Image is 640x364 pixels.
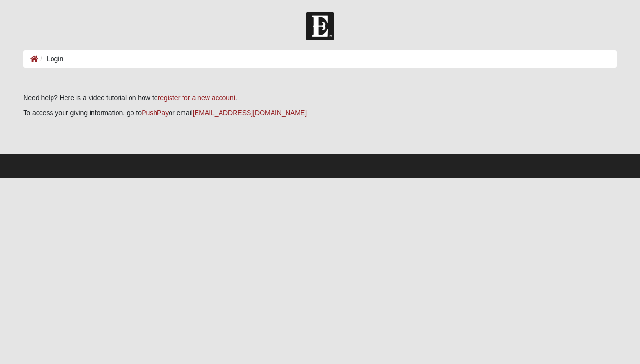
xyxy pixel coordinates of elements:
[38,54,63,64] li: Login
[193,109,307,117] a: [EMAIL_ADDRESS][DOMAIN_NAME]
[158,94,235,102] a: register for a new account
[306,12,334,40] img: Church of Eleven22 Logo
[142,109,169,117] a: PushPay
[23,93,617,103] p: Need help? Here is a video tutorial on how to .
[23,108,617,118] p: To access your giving information, go to or email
